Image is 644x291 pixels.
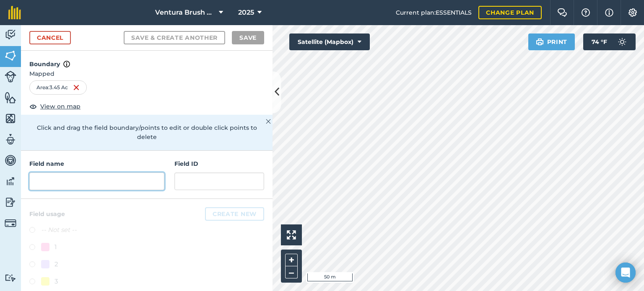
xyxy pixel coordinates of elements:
[478,6,542,19] a: Change plan
[287,230,296,239] img: Four arrows, one pointing top left, one top right, one bottom right and the last bottom left
[615,263,636,283] div: Open Intercom Messenger
[8,6,21,19] img: fieldmargin Logo
[5,217,16,229] img: svg+xml;base64,PD94bWwgdmVyc2lvbj0iMS4wIiBlbmNvZGluZz0idXRmLTgiPz4KPCEtLSBHZW5lcmF0b3I6IEFkb2JlIE...
[614,33,631,50] img: svg+xml;base64,PD94bWwgdmVyc2lvbj0iMS4wIiBlbmNvZGluZz0idXRmLTgiPz4KPCEtLSBHZW5lcmF0b3I6IEFkb2JlIE...
[628,8,638,17] img: A cog icon
[5,154,16,167] img: svg+xml;base64,PD94bWwgdmVyc2lvbj0iMS4wIiBlbmNvZGluZz0idXRmLTgiPz4KPCEtLSBHZW5lcmF0b3I6IEFkb2JlIE...
[5,133,16,146] img: svg+xml;base64,PD94bWwgdmVyc2lvbj0iMS4wIiBlbmNvZGluZz0idXRmLTgiPz4KPCEtLSBHZW5lcmF0b3I6IEFkb2JlIE...
[21,51,273,69] h4: Boundary
[29,80,87,95] div: Area : 3.45 Ac
[40,102,80,111] span: View on map
[5,196,16,209] img: svg+xml;base64,PD94bWwgdmVyc2lvbj0iMS4wIiBlbmNvZGluZz0idXRmLTgiPz4KPCEtLSBHZW5lcmF0b3I6IEFkb2JlIE...
[266,116,271,126] img: svg+xml;base64,PHN2ZyB4bWxucz0iaHR0cDovL3d3dy53My5vcmcvMjAwMC9zdmciIHdpZHRoPSIyMiIgaGVpZ2h0PSIzMC...
[605,8,613,18] img: svg+xml;base64,PHN2ZyB4bWxucz0iaHR0cDovL3d3dy53My5vcmcvMjAwMC9zdmciIHdpZHRoPSIxNyIgaGVpZ2h0PSIxNy...
[21,69,273,78] span: Mapped
[29,123,264,142] p: Click and drag the field boundary/points to edit or double click points to delete
[528,33,575,50] button: Print
[285,254,298,266] button: +
[5,91,16,104] img: svg+xml;base64,PHN2ZyB4bWxucz0iaHR0cDovL3d3dy53My5vcmcvMjAwMC9zdmciIHdpZHRoPSI1NiIgaGVpZ2h0PSI2MC...
[5,28,16,41] img: svg+xml;base64,PD94bWwgdmVyc2lvbj0iMS4wIiBlbmNvZGluZz0idXRmLTgiPz4KPCEtLSBHZW5lcmF0b3I6IEFkb2JlIE...
[29,101,80,111] button: View on map
[124,31,225,44] button: Save & Create Another
[63,59,70,69] img: svg+xml;base64,PHN2ZyB4bWxucz0iaHR0cDovL3d3dy53My5vcmcvMjAwMC9zdmciIHdpZHRoPSIxNyIgaGVpZ2h0PSIxNy...
[29,101,37,111] img: svg+xml;base64,PHN2ZyB4bWxucz0iaHR0cDovL3d3dy53My5vcmcvMjAwMC9zdmciIHdpZHRoPSIxOCIgaGVpZ2h0PSIyNC...
[232,31,264,44] button: Save
[29,159,164,168] h4: Field name
[5,274,16,282] img: svg+xml;base64,PD94bWwgdmVyc2lvbj0iMS4wIiBlbmNvZGluZz0idXRmLTgiPz4KPCEtLSBHZW5lcmF0b3I6IEFkb2JlIE...
[536,37,544,47] img: svg+xml;base64,PHN2ZyB4bWxucz0iaHR0cDovL3d3dy53My5vcmcvMjAwMC9zdmciIHdpZHRoPSIxOSIgaGVpZ2h0PSIyNC...
[29,31,71,44] a: Cancel
[73,82,80,93] img: svg+xml;base64,PHN2ZyB4bWxucz0iaHR0cDovL3d3dy53My5vcmcvMjAwMC9zdmciIHdpZHRoPSIxNiIgaGVpZ2h0PSIyNC...
[5,49,16,62] img: svg+xml;base64,PHN2ZyB4bWxucz0iaHR0cDovL3d3dy53My5vcmcvMjAwMC9zdmciIHdpZHRoPSI1NiIgaGVpZ2h0PSI2MC...
[396,8,472,17] span: Current plan : ESSENTIALS
[557,8,567,17] img: Two speech bubbles overlapping with the left bubble in the forefront
[592,33,607,50] span: 74 ° F
[174,159,264,168] h4: Field ID
[5,112,16,125] img: svg+xml;base64,PHN2ZyB4bWxucz0iaHR0cDovL3d3dy53My5vcmcvMjAwMC9zdmciIHdpZHRoPSI1NiIgaGVpZ2h0PSI2MC...
[155,8,216,18] span: Ventura Brush Goats
[238,8,254,18] span: 2025
[581,8,591,17] img: A question mark icon
[5,175,16,188] img: svg+xml;base64,PD94bWwgdmVyc2lvbj0iMS4wIiBlbmNvZGluZz0idXRmLTgiPz4KPCEtLSBHZW5lcmF0b3I6IEFkb2JlIE...
[583,33,636,50] button: 74 °F
[5,71,16,82] img: svg+xml;base64,PD94bWwgdmVyc2lvbj0iMS4wIiBlbmNvZGluZz0idXRmLTgiPz4KPCEtLSBHZW5lcmF0b3I6IEFkb2JlIE...
[285,266,298,278] button: –
[289,33,370,50] button: Satellite (Mapbox)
